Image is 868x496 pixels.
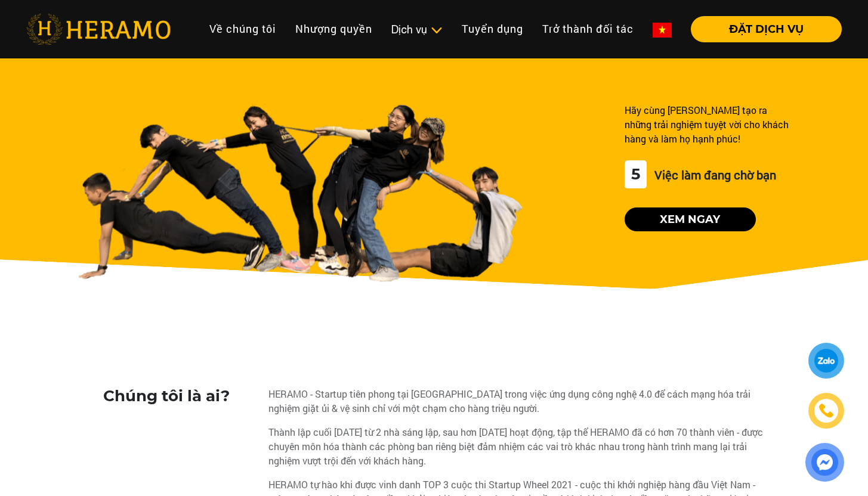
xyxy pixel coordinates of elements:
[452,16,533,42] a: Tuyển dụng
[651,167,776,182] span: Việc làm đang chờ bạn
[268,387,765,416] div: HERAMO - Startup tiên phong tại [GEOGRAPHIC_DATA] trong việc ứng dụng công nghệ 4.0 để cách mạng ...
[286,16,382,42] a: Nhượng quyền
[26,14,171,45] img: heramo-logo.png
[625,207,756,231] button: Xem ngay
[200,16,286,42] a: Về chúng tôi
[810,395,842,427] a: phone-icon
[533,16,643,42] a: Trở thành đối tác
[818,402,835,419] img: phone-icon
[691,16,842,42] button: ĐẶT DỊCH VỤ
[78,103,523,282] img: banner
[625,160,647,188] div: 5
[391,21,443,38] div: Dịch vụ
[430,24,443,36] img: subToggleIcon
[653,23,672,38] img: vn-flag.png
[268,425,765,468] div: Thành lập cuối [DATE] từ 2 nhà sáng lập, sau hơn [DATE] hoạt động, tập thể HERAMO đã có hơn 70 th...
[625,103,790,146] div: Hãy cùng [PERSON_NAME] tạo ra những trải nghiệm tuyệt vời cho khách hàng và làm họ hạnh phúc!
[681,24,842,35] a: ĐẶT DỊCH VỤ
[103,387,260,405] h3: Chúng tôi là ai?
